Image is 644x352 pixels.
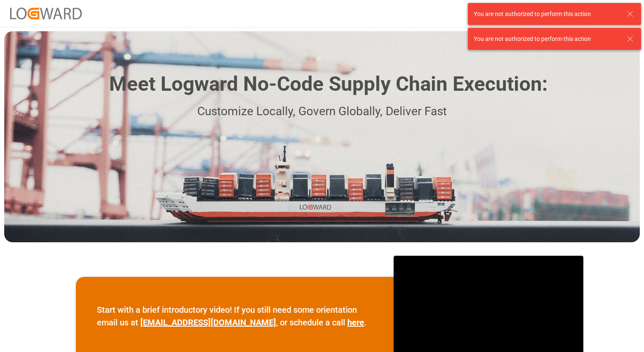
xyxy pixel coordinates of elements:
[97,102,547,121] p: Customize Locally, Govern Globally, Deliver Fast
[347,317,364,328] a: here
[474,35,619,43] div: You are not authorized to perform this action
[109,69,547,99] h1: Meet Logward No-Code Supply Chain Execution:
[10,8,82,19] img: Logward_new_orange.png
[97,303,373,329] p: Start with a brief introductory video! If you still need some orientation email us at , or schedu...
[474,10,619,19] div: You are not authorized to perform this action
[140,317,276,328] a: [EMAIL_ADDRESS][DOMAIN_NAME]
